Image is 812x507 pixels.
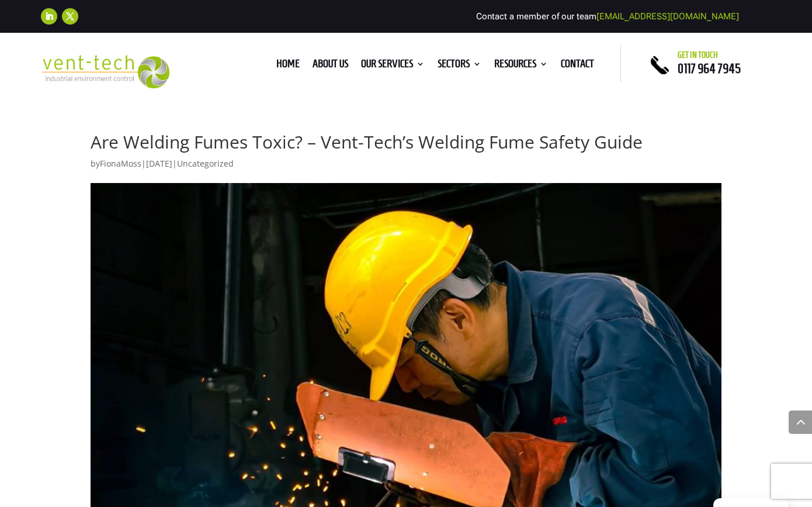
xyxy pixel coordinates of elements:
a: Sectors [438,60,481,73]
a: 0117 964 7945 [678,61,741,75]
span: Get in touch [678,50,718,60]
a: Resources [494,60,548,73]
p: by | | [91,157,721,180]
a: Home [276,60,300,73]
a: About us [313,60,348,73]
a: Uncategorized [177,158,234,169]
span: Contact a member of our team [476,11,739,22]
span: [DATE] [146,158,172,169]
img: 2023-09-27T08_35_16.549ZVENT-TECH---Clear-background [41,55,169,88]
a: Follow on X [62,8,78,25]
a: Follow on LinkedIn [41,8,57,25]
a: Contact [561,60,594,73]
h1: Are Welding Fumes Toxic? – Vent-Tech’s Welding Fume Safety Guide [91,133,721,157]
a: FionaMoss [100,158,141,169]
a: Our Services [361,60,425,73]
a: [EMAIL_ADDRESS][DOMAIN_NAME] [596,11,739,22]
